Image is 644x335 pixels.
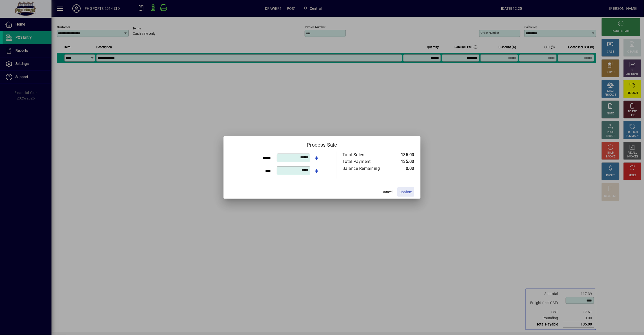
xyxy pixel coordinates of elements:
td: Total Sales [342,152,391,158]
td: 135.00 [391,158,414,165]
span: Cancel [382,189,392,195]
div: Balance Remaining [342,165,386,172]
button: Confirm [397,187,414,197]
td: 135.00 [391,152,414,158]
h2: Process Sale [224,136,420,151]
td: Total Payment [342,158,391,165]
td: 0.00 [391,165,414,172]
button: Cancel [379,187,395,197]
span: Confirm [399,189,412,195]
